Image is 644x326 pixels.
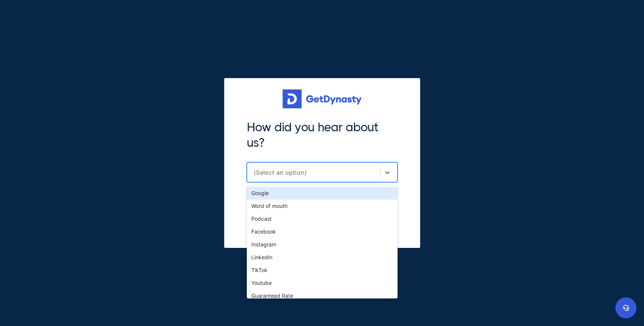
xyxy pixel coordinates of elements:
img: Get started for free with Dynasty Trust Company [283,89,362,108]
div: Guaranteed Rate [247,289,398,302]
div: LinkedIn [247,251,398,264]
div: TikTok [247,264,398,277]
div: How did you hear about us? [247,120,398,151]
div: Instagram [247,238,398,251]
div: Youtube [247,277,398,289]
div: Podcast [247,212,398,225]
div: Word of mouth [247,200,398,212]
div: Facebook [247,225,398,238]
div: (Select an option) [254,169,376,176]
div: Google [247,187,398,200]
